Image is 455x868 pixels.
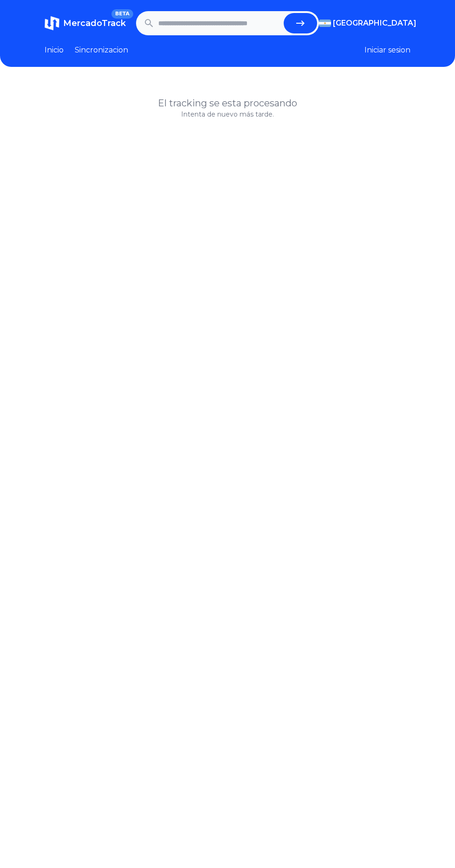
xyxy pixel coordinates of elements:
button: [GEOGRAPHIC_DATA] [319,18,410,29]
span: MercadoTrack [63,18,126,28]
span: BETA [111,9,133,19]
h1: El tracking se esta procesando [45,97,410,110]
img: Argentina [319,20,331,27]
span: [GEOGRAPHIC_DATA] [333,18,416,29]
a: MercadoTrackBETA [45,16,126,31]
p: Intenta de nuevo más tarde. [45,110,410,119]
a: Sincronizacion [75,45,128,56]
button: Iniciar sesion [364,45,410,56]
img: MercadoTrack [45,16,59,31]
a: Inicio [45,45,64,56]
